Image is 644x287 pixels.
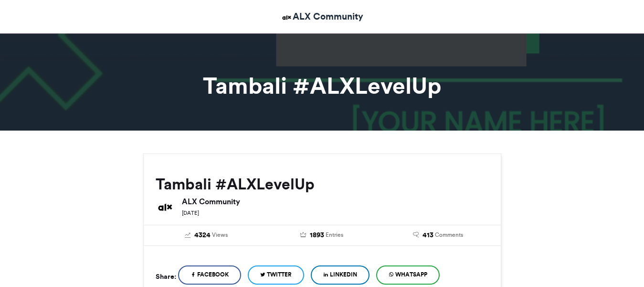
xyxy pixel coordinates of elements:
[387,230,489,241] a: 413 Comments
[212,231,228,239] span: Views
[376,265,440,285] a: WhatsApp
[156,270,176,283] h5: Share:
[156,176,489,193] h2: Tambali #ALXLevelUp
[435,231,463,239] span: Comments
[330,270,357,279] span: LinkedIn
[326,231,343,239] span: Entries
[271,230,373,241] a: 1893 Entries
[197,270,229,279] span: Facebook
[248,265,304,285] a: Twitter
[156,198,175,217] img: ALX Community
[422,230,433,241] span: 413
[267,270,292,279] span: Twitter
[281,11,293,23] img: ALX Community
[156,230,257,241] a: 4324 Views
[178,265,241,285] a: Facebook
[182,198,489,205] h6: ALX Community
[281,10,363,23] a: ALX Community
[310,230,324,241] span: 1893
[311,265,370,285] a: LinkedIn
[395,270,427,279] span: WhatsApp
[57,74,587,97] h1: Tambali #ALXLevelUp
[194,230,211,241] span: 4324
[182,210,199,216] small: [DATE]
